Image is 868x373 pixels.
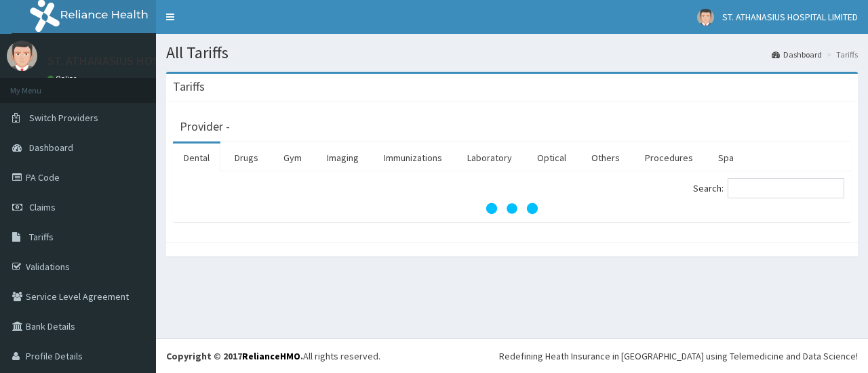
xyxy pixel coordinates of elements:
[273,144,313,172] a: Gym
[29,231,54,243] span: Tariffs
[697,9,714,26] img: User Image
[29,141,73,154] span: Dashboard
[693,178,844,198] label: Search:
[580,144,631,172] a: Others
[722,11,858,23] span: ST. ATHANASIUS HOSPITAL LIMITED
[29,112,98,124] span: Switch Providers
[166,44,858,62] h1: All Tariffs
[242,350,300,362] a: RelianceHMO
[156,338,868,373] footer: All rights reserved.
[373,144,453,172] a: Immunizations
[180,120,230,133] h3: Provider -
[224,144,269,172] a: Drugs
[823,49,858,60] li: Tariffs
[526,144,577,172] a: Optical
[707,144,745,172] a: Spa
[47,55,234,67] p: ST. ATHANASIUS HOSPITAL LIMITED
[728,178,844,198] input: Search:
[173,144,220,172] a: Dental
[7,41,37,71] img: User Image
[316,144,370,172] a: Imaging
[772,49,822,60] a: Dashboard
[499,349,858,363] div: Redefining Heath Insurance in [GEOGRAPHIC_DATA] using Telemedicine and Data Science!
[456,144,523,172] a: Laboratory
[166,350,303,362] strong: Copyright © 2017 .
[29,201,56,213] span: Claims
[47,74,80,83] a: Online
[634,144,704,172] a: Procedures
[173,81,205,93] h3: Tariffs
[485,181,539,236] svg: audio-loading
